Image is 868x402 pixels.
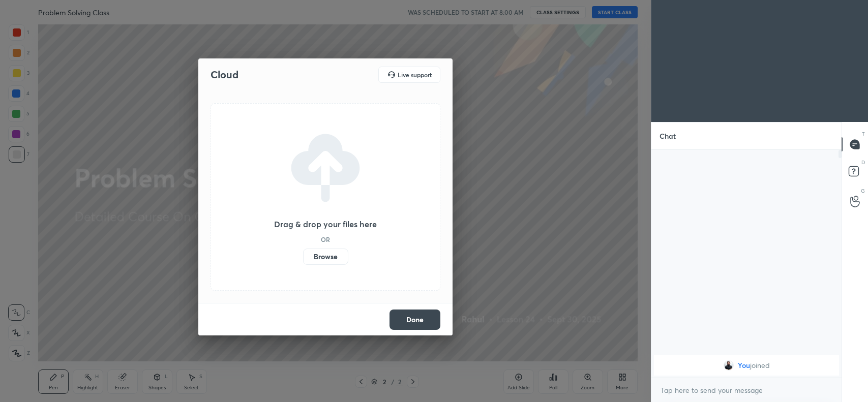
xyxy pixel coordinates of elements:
[321,236,330,242] h5: OR
[398,72,432,78] h5: Live support
[861,187,865,195] p: G
[738,361,750,369] span: You
[750,361,770,369] span: joined
[724,360,734,370] img: e00dc300a4f7444a955e410797683dbd.jpg
[861,159,865,166] p: D
[274,220,377,228] h3: Drag & drop your files here
[390,310,440,330] button: Done
[651,353,842,378] div: grid
[651,122,684,149] p: Chat
[862,130,865,138] p: T
[211,68,238,81] h2: Cloud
